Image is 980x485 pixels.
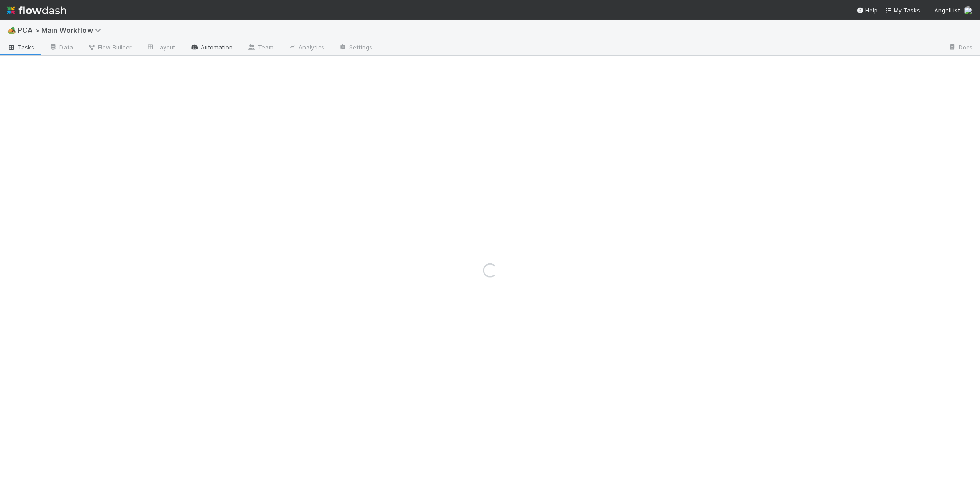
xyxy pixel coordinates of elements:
[941,41,980,55] a: Docs
[139,41,183,55] a: Layout
[964,6,973,15] img: avatar_2bce2475-05ee-46d3-9413-d3901f5fa03f.png
[18,26,105,35] span: PCA > Main Workflow
[935,7,960,14] span: AngelList
[7,26,16,34] span: 🏕️
[885,7,920,14] span: My Tasks
[240,41,281,55] a: Team
[7,43,35,52] span: Tasks
[87,43,132,52] span: Flow Builder
[80,41,139,55] a: Flow Builder
[331,41,380,55] a: Settings
[857,6,878,15] div: Help
[183,41,240,55] a: Automation
[7,3,66,18] img: logo-inverted-e16ddd16eac7371096b0.svg
[885,6,920,15] a: My Tasks
[281,41,331,55] a: Analytics
[42,41,80,55] a: Data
